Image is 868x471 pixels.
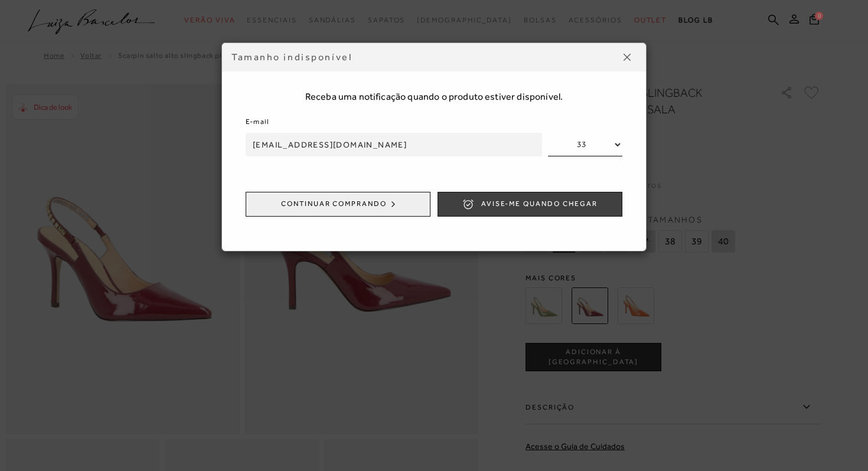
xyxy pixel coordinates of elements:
[231,51,618,64] div: Tamanho indisponível
[246,116,269,127] label: E-mail
[246,192,430,217] button: Continuar comprando
[246,90,622,103] span: Receba uma notificação quando o produto estiver disponível.
[246,133,542,156] input: Informe seu e-mail
[624,54,631,61] img: icon-close.png
[438,192,622,217] button: Avise-me quando chegar
[481,199,598,209] span: Avise-me quando chegar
